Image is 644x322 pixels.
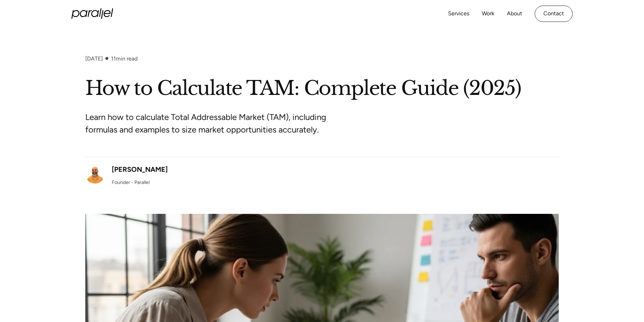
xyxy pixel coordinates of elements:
[112,164,168,175] div: [PERSON_NAME]
[482,9,494,19] a: Work
[111,55,138,62] div: min read
[85,164,168,186] a: [PERSON_NAME]Founder - Parallel
[112,179,150,186] div: Founder - Parallel
[85,76,559,101] h1: How to Calculate TAM: Complete Guide (2025)
[507,9,522,19] a: About
[111,55,116,62] span: 11
[85,55,103,62] div: [DATE]
[71,8,113,19] a: home
[85,111,346,136] p: Learn how to calculate Total Addressable Market (TAM), including formulas and examples to size ma...
[448,9,469,19] a: Services
[535,6,573,22] a: Contact
[85,164,105,184] img: Robin Dhanwani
